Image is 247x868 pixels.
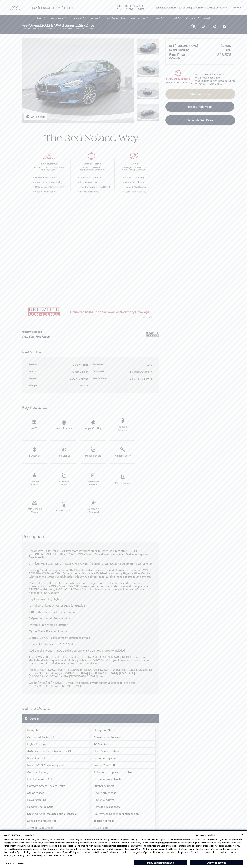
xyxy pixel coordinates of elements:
[25,755,89,762] li: Radio Control US
[25,748,89,755] li: AM/FM radio: SiriusXM with 360L
[92,796,156,803] li: Power windows
[82,27,94,30] span: UIK52233A
[114,454,131,457] div: Keyless Entry
[22,348,159,354] h2: Basic Info
[93,370,109,373] div: Transmission:
[4,833,34,837] span: Your Privacy & Cookies
[107,844,124,847] strong: analytics cookies
[85,427,102,430] div: Apple CarPlay
[56,427,72,430] div: Android Auto
[24,113,47,120] div: (34) Photos
[125,8,145,11] a: [PHONE_NUMBER]
[85,480,102,486] div: Navigation System
[117,5,122,7] span: Sales
[26,454,43,457] div: Bluetooth
[169,48,231,51] a: Dealer Handling $689
[190,24,198,29] button: Save vehicle
[95,851,116,854] strong: Arbitration Provision
[25,762,89,769] li: Radio: AM/FM Audio System
[166,15,183,21] a: Research
[25,727,89,734] li: Navigation
[25,734,89,741] li: Connected Package Pro
[3,862,25,864] div: Powered by
[123,5,143,7] a: [PHONE_NUMBER]
[169,44,231,47] a: Red [PERSON_NAME] $27,689
[22,23,185,27] h1: 2022 BMW 2 Series 228i xDrive
[62,851,76,854] u: Privacy Policy
[69,15,88,21] a: Pre-Owned
[159,841,177,844] strong: functional cookies
[134,860,187,865] button: Deny targeting cookies
[48,15,69,21] a: Express Store
[92,775,156,782] li: Rear window defroster
[22,23,41,27] strong: Pre-Owned
[122,5,122,7] span: :
[130,377,152,380] span: 23 CITY / 33 HWY
[187,105,212,108] span: Instant Trade Value
[26,480,43,486] div: Leather Seats
[79,384,88,387] span: 39,848
[29,384,39,387] div: Mileage:
[213,24,216,29] a: Share this Pre-Owned 2022 BMW 2 Series 228i xDrive
[225,48,231,51] span: $689
[201,24,207,29] button: Compare vehicle
[22,335,50,338] a: View Your Free Report
[29,370,39,373] div: Interior:
[221,44,231,47] span: $27,689
[93,377,110,380] div: Fuel Efficiency:
[29,363,39,366] div: Exterior:
[183,15,202,21] a: Ownership
[25,824,89,831] li: 4-Wheel Disc Brakes
[32,6,76,10] a: Red [PERSON_NAME] INFINITI
[9,5,27,11] a: infiniti
[22,330,50,333] h2: History Report
[15,862,25,864] a: ComplyAuto
[25,796,89,803] li: Power steering
[92,782,156,789] li: Lumbar Support
[196,834,206,836] div: Language:
[26,507,43,513] div: Rain Sensing Wipers
[70,377,88,380] span: 2.0L 4-Cylinder
[92,755,156,762] li: Radio data system
[24,717,154,720] h3: Details
[22,705,159,711] h2: Vehicle Details
[22,27,26,30] span: VIN:
[130,370,152,373] span: 8-Speed Automatic
[93,363,105,366] div: Drivetrain:
[25,803,89,810] li: Remote Engine Start
[104,15,128,21] a: Unlimited Confidence
[22,404,159,410] h2: Key Features
[35,15,216,21] nav: Main Navigation
[26,27,72,30] span: [US_VEHICLE_IDENTIFICATION_NUMBER]
[29,549,152,687] div: Call or Text [PERSON_NAME] for more information or to schedule a test drive [DATE]: [PHONE_NUMBER...
[169,53,217,56] span: Final Price
[151,15,166,21] a: Finance
[92,789,156,796] li: Power driver seat
[92,803,156,810] li: Remote keyless entry
[56,480,72,486] div: Memory Seats
[137,82,159,99] img: Used 2022 Blue Metallic BMW 228i xDrive image 3
[114,425,131,431] div: Backup Camera
[85,454,102,457] div: Heated Seats
[217,52,231,57] span: $28,378
[169,48,225,51] span: Dealer Handling
[25,741,89,748] li: Lights Package
[169,57,231,60] a: Details
[88,15,104,21] a: Specials
[35,15,48,21] a: New
[26,427,43,430] div: AWD
[4,838,243,857] p: We respect consumer privacy rights by letting visitors opt out of third-party tracking cookies an...
[92,769,156,775] li: Automatic temperature control
[92,817,156,824] li: Traction control
[190,92,210,96] span: Start Your Deal
[25,775,89,782] li: Front dual zone A/C
[25,789,89,796] li: Memory seat
[9,5,27,11] img: INFINITI
[56,454,72,457] div: Fog Lights
[114,481,131,484] div: Power Seats
[169,52,231,57] a: Final Price $28,378
[223,24,226,29] a: Print this Pre-Owned 2022 BMW 2 Series 228i xDrive
[22,533,159,540] h2: Description
[182,844,199,847] strong: targeting cookies
[25,817,89,824] li: Speed-sensing steering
